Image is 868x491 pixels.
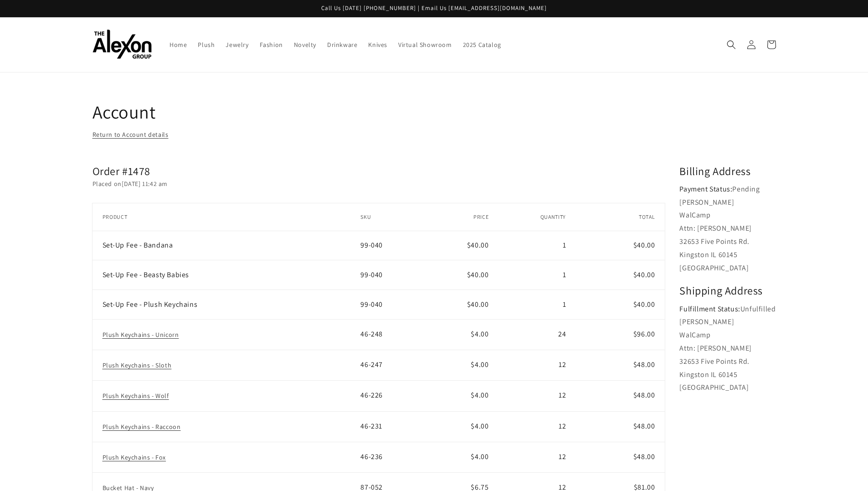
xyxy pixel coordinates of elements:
[471,421,488,431] span: $4.00
[360,290,430,320] td: 99-040
[576,260,665,290] td: $40.00
[103,331,179,339] a: Plush Keychains - Unicorn
[360,350,430,381] td: 46-247
[467,300,489,309] span: $40.00
[679,284,776,298] h2: Shipping Address
[679,315,776,394] p: [PERSON_NAME] WalCamp Attn: [PERSON_NAME] 32653 Five Points Rd. Kingston IL 60145 [GEOGRAPHIC_DATA]
[103,453,166,461] a: Plush Keychains - Fox
[498,350,576,381] td: 12
[679,184,732,194] strong: Payment Status:
[471,329,488,339] span: $4.00
[260,41,283,49] span: Fashion
[103,271,351,279] p: Set-Up Fee - Beasty Babies
[498,203,576,231] th: Quantity
[360,203,430,231] th: SKU
[360,260,430,290] td: 99-040
[576,290,665,320] td: $40.00
[327,41,357,49] span: Drinkware
[471,452,488,461] span: $4.00
[122,180,168,188] time: [DATE] 11:42 am
[576,231,665,260] td: $40.00
[498,290,576,320] td: 1
[498,381,576,411] td: 12
[363,35,393,54] a: Knives
[498,320,576,350] td: 24
[360,231,430,260] td: 99-040
[679,164,776,178] h2: Billing Address
[103,361,172,369] a: Plush Keychains - Sloth
[498,442,576,472] td: 12
[467,240,489,250] span: $40.00
[360,381,430,411] td: 46-226
[467,270,489,279] span: $40.00
[254,35,288,54] a: Fashion
[721,35,741,55] summary: Search
[679,303,776,316] p: Unfulfilled
[92,100,776,124] h1: Account
[576,350,665,381] td: $48.00
[679,196,776,275] p: [PERSON_NAME] WalCamp Attn: [PERSON_NAME] 32653 Five Points Rd. Kingston IL 60145 [GEOGRAPHIC_DATA]
[322,35,363,54] a: Drinkware
[576,411,665,442] td: $48.00
[576,442,665,472] td: $48.00
[92,164,665,178] h2: Order #1478
[430,203,498,231] th: Price
[463,41,501,49] span: 2025 Catalog
[360,411,430,442] td: 46-231
[498,411,576,442] td: 12
[198,41,215,49] span: Plush
[576,203,665,231] th: Total
[103,242,173,249] p: Set-Up Fee - Bandana
[576,381,665,411] td: $48.00
[471,390,488,400] span: $4.00
[92,30,152,59] img: The Alexon Group
[360,320,430,350] td: 46-248
[220,35,254,54] a: Jewelry
[498,231,576,260] td: 1
[360,442,430,472] td: 46-236
[192,35,220,54] a: Plush
[294,41,316,49] span: Novelty
[398,41,452,49] span: Virtual Showroom
[679,183,776,196] p: Pending
[92,178,665,190] p: Placed on
[288,35,322,54] a: Novelty
[457,35,507,54] a: 2025 Catalog
[393,35,457,54] a: Virtual Showroom
[103,392,169,400] a: Plush Keychains - Wolf
[226,41,248,49] span: Jewelry
[92,203,361,231] th: Product
[92,129,169,140] a: Return to Account details
[169,41,187,49] span: Home
[103,301,351,308] p: Set-Up Fee - Plush Keychains
[471,360,488,369] span: $4.00
[368,41,387,49] span: Knives
[103,423,181,431] a: Plush Keychains - Raccoon
[576,320,665,350] td: $96.00
[164,35,192,54] a: Home
[498,260,576,290] td: 1
[679,304,740,314] strong: Fulfillment Status:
